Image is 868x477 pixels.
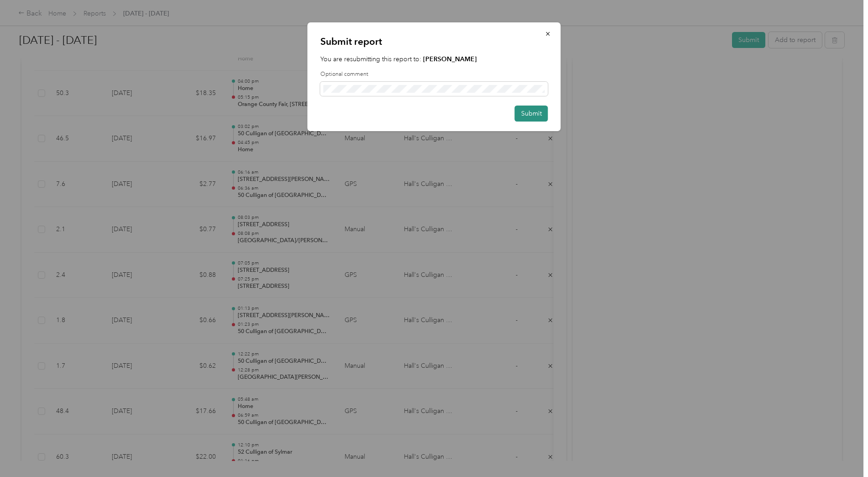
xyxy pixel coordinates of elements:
label: Optional comment [320,70,548,79]
p: Submit report [320,35,548,48]
iframe: Everlance-gr Chat Button Frame [817,426,868,477]
p: You are resubmitting this report to: [320,54,548,64]
button: Submit [515,106,548,122]
strong: [PERSON_NAME] [423,55,477,63]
